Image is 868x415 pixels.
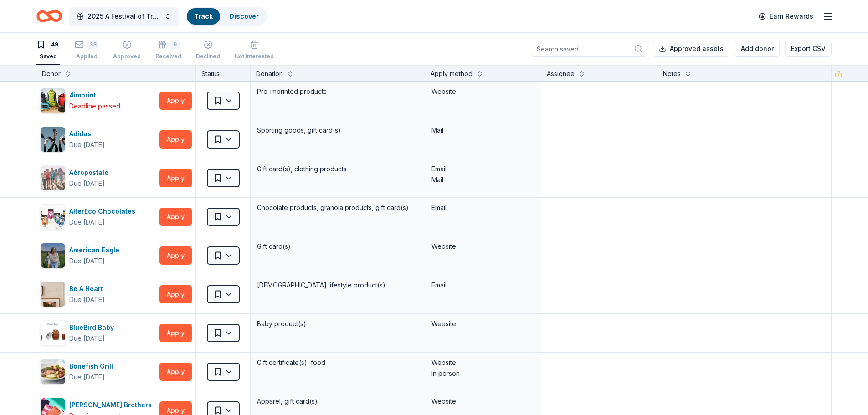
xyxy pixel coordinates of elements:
[256,85,419,98] div: Pre-imprinted products
[40,88,156,113] button: Image for 4imprint4imprintDeadline passed
[155,36,181,65] button: 9Received
[159,169,192,187] button: Apply
[159,92,192,110] button: Apply
[40,204,156,230] button: Image for AlterEco ChocolatesAlterEco ChocolatesDue [DATE]
[229,12,259,20] a: Discover
[69,178,105,189] div: Due [DATE]
[36,36,60,65] button: 49Saved
[69,294,105,305] div: Due [DATE]
[113,36,141,65] button: Approved
[41,205,65,229] img: Image for AlterEco Chocolates
[69,372,105,383] div: Due [DATE]
[159,246,192,265] button: Apply
[69,245,123,256] div: American Eagle
[87,11,160,22] span: 2025 A Festival of Trees Event
[69,7,179,26] button: 2025 A Festival of Trees Event
[87,40,98,49] div: 33
[431,164,534,174] div: Email
[431,202,534,213] div: Email
[256,395,419,408] div: Apparel, gift card(s)
[431,368,534,379] div: In person
[113,53,141,60] div: Approved
[159,130,192,149] button: Apply
[69,333,105,344] div: Due [DATE]
[40,359,156,384] button: Image for Bonefish GrillBonefish GrillDue [DATE]
[235,36,274,65] button: Not interested
[431,280,534,291] div: Email
[256,279,419,292] div: [DEMOGRAPHIC_DATA] lifestyle product(s)
[196,53,220,60] div: Declined
[40,320,156,346] button: Image for BlueBird BabyBlueBird BabyDue [DATE]
[256,163,419,175] div: Gift card(s), clothing products
[42,68,61,79] div: Donor
[69,139,105,150] div: Due [DATE]
[431,86,534,97] div: Website
[69,283,107,294] div: Be A Heart
[159,208,192,226] button: Apply
[431,174,534,185] div: Mail
[41,127,65,152] img: Image for Adidas
[159,363,192,381] button: Apply
[785,41,832,57] button: Export CSV
[663,68,681,79] div: Notes
[159,324,192,342] button: Apply
[69,400,155,410] div: [PERSON_NAME] Brothers
[69,167,112,178] div: Aéropostale
[36,53,60,60] div: Saved
[41,359,65,384] img: Image for Bonefish Grill
[531,41,647,57] input: Search saved
[431,241,534,252] div: Website
[69,361,117,372] div: Bonefish Grill
[41,282,65,307] img: Image for Be A Heart
[256,356,419,369] div: Gift certificate(s), food
[547,68,575,79] div: Assignee
[196,65,251,81] div: Status
[69,128,105,139] div: Adidas
[256,318,419,330] div: Baby product(s)
[170,40,180,49] div: 9
[75,53,98,60] div: Applied
[40,282,156,307] button: Image for Be A HeartBe A HeartDue [DATE]
[159,285,192,303] button: Apply
[41,88,65,113] img: Image for 4imprint
[40,165,156,191] button: Image for AéropostaleAéropostaleDue [DATE]
[431,396,534,407] div: Website
[36,5,62,27] a: Home
[49,40,60,49] div: 49
[75,36,98,65] button: 33Applied
[431,357,534,368] div: Website
[69,90,120,101] div: 4imprint
[41,321,65,345] img: Image for BlueBird Baby
[69,101,120,112] div: Deadline passed
[256,240,419,253] div: Gift card(s)
[735,41,780,57] button: Add donor
[256,201,419,214] div: Chocolate products, granola products, gift card(s)
[196,36,220,65] button: Declined
[69,256,105,266] div: Due [DATE]
[69,206,139,217] div: AlterEco Chocolates
[186,7,267,26] button: TrackDiscover
[256,124,419,137] div: Sporting goods, gift card(s)
[41,166,65,190] img: Image for Aéropostale
[69,322,118,333] div: BlueBird Baby
[653,41,729,57] button: Approved assets
[40,243,156,268] button: Image for American EagleAmerican EagleDue [DATE]
[256,68,283,79] div: Donation
[194,12,213,20] a: Track
[155,53,181,60] div: Received
[431,68,473,79] div: Apply method
[431,125,534,136] div: Mail
[753,8,819,25] a: Earn Rewards
[235,53,274,60] div: Not interested
[69,217,105,228] div: Due [DATE]
[431,318,534,329] div: Website
[40,127,156,152] button: Image for AdidasAdidasDue [DATE]
[41,243,65,268] img: Image for American Eagle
